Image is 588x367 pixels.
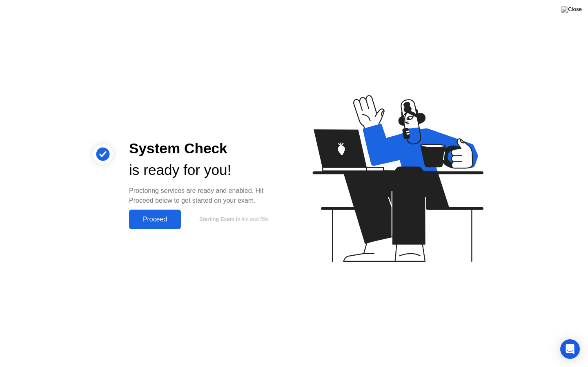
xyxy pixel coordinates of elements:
[185,212,281,227] button: Starting Exam in9m and 59s
[131,216,178,223] div: Proceed
[561,6,582,13] img: Close
[129,186,281,206] div: Proctoring services are ready and enabled. Hit Proceed below to get started on your exam.
[560,339,580,359] div: Open Intercom Messenger
[129,138,281,159] div: System Check
[129,159,281,181] div: is ready for you!
[241,216,269,222] span: 9m and 59s
[129,210,181,229] button: Proceed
